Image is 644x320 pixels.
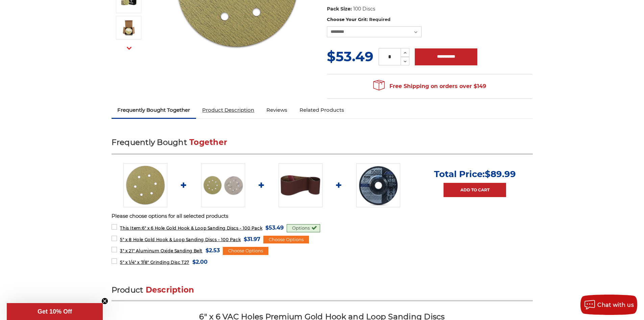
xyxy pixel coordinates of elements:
a: Related Products [293,103,350,118]
p: Total Price: [434,169,516,179]
div: Options [287,224,320,232]
span: $53.49 [327,48,373,65]
span: 6" x 6 Hole Gold Hook & Loop Sanding Discs - 100 Pack [120,226,262,231]
span: Frequently Bought [112,137,187,147]
span: $89.99 [485,169,516,179]
dt: Pack Size: [327,5,352,13]
button: Close teaser [101,298,108,304]
span: Description [146,285,194,295]
small: Required [369,17,390,22]
span: Product [112,285,143,295]
label: Choose Your Grit: [327,16,533,23]
dd: 100 Discs [353,5,375,13]
button: Next [121,41,137,56]
span: Together [189,137,227,147]
a: Add to Cart [444,183,506,197]
span: 3" x 21" Aluminum Oxide Sanding Belt [120,248,202,253]
p: Please choose options for all selected products [112,212,533,220]
img: 6 inch 6 hole hook and loop sanding disc [120,19,137,36]
img: 6 inch hook & loop disc 6 VAC Hole [123,163,167,207]
div: Choose Options [223,247,268,255]
div: Choose Options [263,236,309,244]
span: $2.00 [192,257,208,266]
span: 5" x 8 Hole Gold Hook & Loop Sanding Discs - 100 Pack [120,237,241,242]
span: $31.97 [244,235,260,244]
span: $2.53 [206,246,220,255]
span: 5" x 1/4" x 7/8" Grinding Disc T27 [120,260,189,265]
strong: This Item: [120,226,142,231]
a: Reviews [260,103,293,118]
span: Chat with us [597,302,634,308]
span: $53.49 [265,223,284,232]
button: Chat with us [580,295,637,315]
a: Frequently Bought Together [112,103,196,118]
div: Get 10% OffClose teaser [7,303,103,320]
span: Get 10% Off [38,308,72,315]
a: Product Description [196,103,260,118]
span: Free Shipping on orders over $149 [373,80,486,93]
